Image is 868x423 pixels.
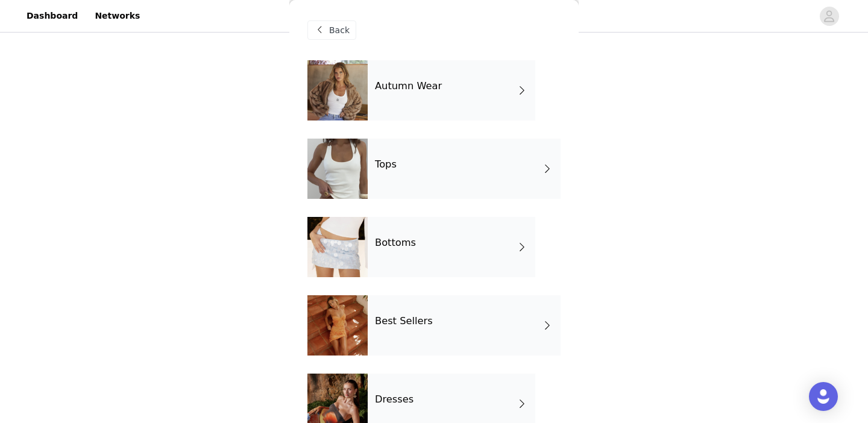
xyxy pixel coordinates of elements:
[375,316,433,327] h4: Best Sellers
[823,7,835,26] div: avatar
[329,24,350,37] span: Back
[19,2,85,30] a: Dashboard
[87,2,147,30] a: Networks
[375,159,397,170] h4: Tops
[375,81,442,92] h4: Autumn Wear
[809,382,838,411] div: Open Intercom Messenger
[375,394,414,405] h4: Dresses
[375,237,416,248] h4: Bottoms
